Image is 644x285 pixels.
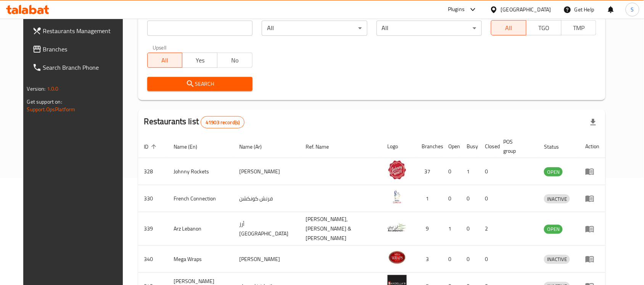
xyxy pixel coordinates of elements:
span: Ref. Name [306,142,339,151]
span: INACTIVE [544,255,570,264]
td: 2 [479,212,497,246]
td: [PERSON_NAME] [233,158,299,185]
div: All [262,21,367,36]
span: All [494,22,523,34]
td: Johnny Rockets [168,158,233,185]
td: 0 [479,185,497,212]
div: Menu [585,194,599,203]
a: Restaurants Management [26,22,131,40]
td: 1 [461,158,479,185]
span: Name (Ar) [239,142,272,151]
td: فرنش كونكشن [233,185,299,212]
span: Search [153,79,246,89]
span: OPEN [544,225,563,234]
span: All [151,55,180,66]
img: Johnny Rockets [388,160,407,179]
td: 0 [443,158,461,185]
span: S [631,5,634,14]
td: 330 [138,185,168,212]
td: 0 [479,158,497,185]
span: Get support on: [27,97,62,107]
span: POS group [504,137,529,155]
th: Branches [416,135,443,158]
td: أرز [GEOGRAPHIC_DATA] [233,212,299,246]
div: Export file [584,113,602,131]
td: Arz Lebanon [168,212,233,246]
td: 3 [416,246,443,273]
span: Yes [185,55,214,66]
td: 9 [416,212,443,246]
span: OPEN [544,168,563,176]
td: 0 [443,185,461,212]
th: Action [579,135,605,158]
td: 328 [138,158,168,185]
button: TGO [526,20,562,35]
td: 0 [461,212,479,246]
div: OPEN [544,225,563,234]
label: Upsell [153,45,167,50]
input: Search for restaurant name or ID.. [147,21,253,36]
button: Yes [182,53,217,68]
span: TGO [530,22,559,34]
span: Branches [43,45,125,54]
span: Version: [27,84,46,94]
div: Menu [585,255,599,264]
a: Search Branch Phone [26,58,131,77]
span: INACTIVE [544,195,570,203]
td: Mega Wraps [168,246,233,273]
th: Open [443,135,461,158]
span: Name (En) [174,142,208,151]
td: [PERSON_NAME] [233,246,299,273]
img: Mega Wraps [388,248,407,267]
span: TMP [565,22,594,34]
div: Menu [585,167,599,176]
button: No [217,53,253,68]
td: 339 [138,212,168,246]
img: Arz Lebanon [388,218,407,237]
a: Branches [26,40,131,58]
td: 340 [138,246,168,273]
td: French Connection [168,185,233,212]
span: ID [144,142,159,151]
button: Search [147,77,253,91]
button: All [147,53,183,68]
h2: Restaurants list [144,116,245,128]
span: No [221,55,250,66]
th: Logo [382,135,416,158]
span: Restaurants Management [43,26,125,35]
div: Total records count [201,116,245,128]
td: 1 [443,212,461,246]
img: French Connection [388,187,407,207]
button: TMP [561,20,597,35]
span: Status [544,142,569,151]
td: 0 [443,246,461,273]
td: 0 [461,185,479,212]
td: 1 [416,185,443,212]
th: Busy [461,135,479,158]
a: Support.OpsPlatform [27,104,76,114]
div: Menu [585,224,599,234]
td: 0 [479,246,497,273]
td: 37 [416,158,443,185]
span: 41903 record(s) [201,119,244,126]
td: [PERSON_NAME],[PERSON_NAME] & [PERSON_NAME] [299,212,382,246]
td: 0 [461,246,479,273]
button: All [491,20,526,35]
th: Closed [479,135,497,158]
div: INACTIVE [544,194,570,203]
div: [GEOGRAPHIC_DATA] [501,5,551,14]
div: All [377,21,482,36]
span: 1.0.0 [47,84,59,94]
div: Plugins [448,5,465,14]
span: Search Branch Phone [43,63,125,72]
div: INACTIVE [544,255,570,264]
